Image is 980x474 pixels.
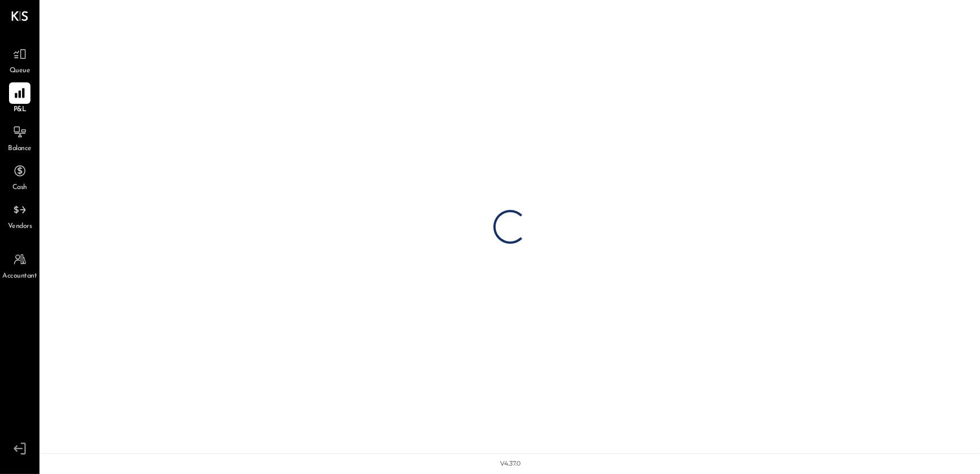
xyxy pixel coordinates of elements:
a: P&L [1,82,39,115]
a: Balance [1,121,39,154]
a: Accountant [1,249,39,282]
a: Queue [1,43,39,76]
a: Vendors [1,199,39,232]
span: Balance [8,144,32,154]
span: Queue [10,66,30,76]
span: Cash [12,183,27,193]
a: Cash [1,160,39,193]
div: v 4.37.0 [500,459,520,468]
span: P&L [14,105,27,115]
span: Accountant [3,271,37,282]
span: Vendors [8,222,32,232]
